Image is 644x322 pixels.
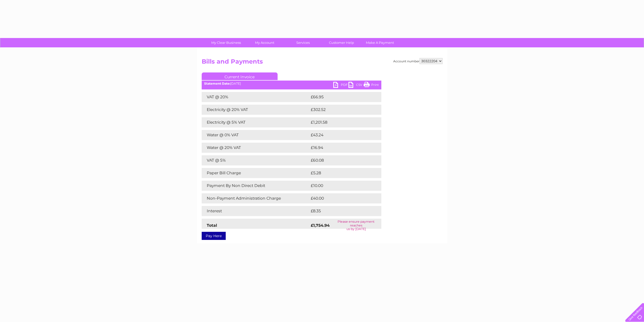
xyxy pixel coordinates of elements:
td: Electricity @ 20% VAT [202,105,309,115]
a: Current Invoice [202,72,278,80]
a: CSV [348,82,364,89]
td: Payment By Non Direct Debit [202,181,309,191]
a: My Account [244,38,285,47]
h2: Bills and Payments [202,58,443,68]
b: Statement Date: [204,82,230,85]
a: Print [364,82,379,89]
td: £43.24 [309,130,371,140]
td: £302.52 [309,105,372,115]
td: Water @ 0% VAT [202,130,309,140]
a: Make A Payment [359,38,401,47]
strong: Total [207,223,217,228]
td: £8.35 [309,206,369,216]
div: Account number [393,58,443,64]
a: Customer Help [321,38,362,47]
td: Electricity @ 5% VAT [202,117,309,127]
td: VAT @ 20% [202,92,309,102]
td: Paper Bill Charge [202,168,309,178]
td: VAT @ 5% [202,155,309,165]
td: Interest [202,206,309,216]
strong: £1,754.94 [311,223,330,228]
a: Services [282,38,324,47]
a: Pay Here [202,232,226,240]
td: Please ensure payment reaches us by [DATE] [331,219,381,232]
td: £60.08 [309,155,371,165]
td: £5.28 [309,168,369,178]
td: £1,201.58 [309,117,373,127]
td: £16.94 [309,143,371,153]
div: [DATE] [202,82,381,85]
td: Water @ 20% VAT [202,143,309,153]
td: £66.95 [309,92,371,102]
a: My Clear Business [205,38,247,47]
td: Non-Payment Administration Charge [202,193,309,203]
a: PDF [333,82,348,89]
td: £40.00 [309,193,371,203]
td: £10.00 [309,181,371,191]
